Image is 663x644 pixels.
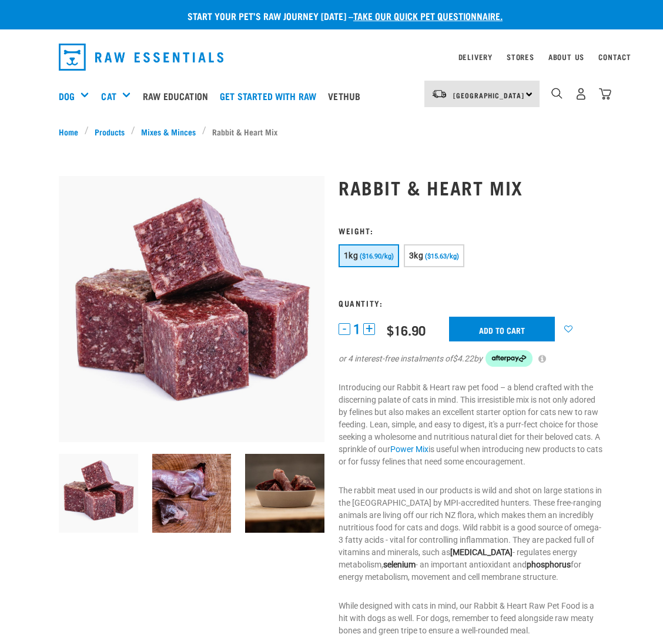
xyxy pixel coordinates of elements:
p: The rabbit meat used in our products is wild and shot on large stations in the [GEOGRAPHIC_DATA] ... [339,484,604,583]
p: Introducing our Rabbit & Heart raw pet food – a blend crafted with the discerning palate of cats ... [339,381,604,468]
a: Delivery [458,55,493,59]
img: Raw Essentials Logo [59,44,223,71]
span: ($15.63/kg) [425,253,459,260]
a: Home [59,125,85,138]
div: or 4 interest-free instalments of by [339,350,604,367]
button: + [363,323,375,335]
h3: Weight: [339,226,604,235]
img: home-icon@2x.png [599,88,611,100]
a: Dog [59,89,75,103]
span: [GEOGRAPHIC_DATA] [453,93,524,97]
img: home-icon-1@2x.png [551,88,562,99]
a: Cat [101,89,116,103]
img: 1087 Rabbit Heart Cubes 01 [59,176,324,442]
a: Get started with Raw [217,72,325,119]
img: 1087 Rabbit Heart Cubes 01 [59,454,138,533]
a: Products [89,125,131,138]
span: 1kg [344,251,358,260]
nav: breadcrumbs [59,125,604,138]
a: take our quick pet questionnaire. [353,13,503,18]
img: van-moving.png [431,89,447,99]
button: 1kg ($16.90/kg) [339,244,399,267]
span: 3kg [409,251,423,260]
img: Cubed Chicken Tongue And Heart, And Chicken Neck In Ceramic Pet Bowl [245,454,324,533]
h1: Rabbit & Heart Mix [339,177,604,198]
button: - [339,323,350,335]
p: While designed with cats in mind, our Rabbit & Heart Raw Pet Food is a hit with dogs as well. For... [339,600,604,637]
span: ($16.90/kg) [360,253,394,260]
img: Afterpay [485,350,533,367]
input: Add to cart [449,317,555,341]
nav: dropdown navigation [49,39,614,75]
h3: Quantity: [339,298,604,307]
a: Raw Education [140,72,217,119]
strong: [MEDICAL_DATA] [450,547,513,557]
a: About Us [548,55,584,59]
a: Contact [598,55,631,59]
strong: selenium [383,560,416,569]
div: $16.90 [387,323,426,337]
a: Vethub [325,72,369,119]
a: Mixes & Minces [135,125,202,138]
a: Power Mix [390,444,428,454]
button: 3kg ($15.63/kg) [404,244,464,267]
strong: phosphorus [527,560,571,569]
span: 1 [353,323,360,336]
img: Display Of Rabbit Meat And Rabbit Heart [152,454,232,533]
span: $4.22 [453,353,474,365]
a: Stores [507,55,534,59]
img: user.png [575,88,587,100]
